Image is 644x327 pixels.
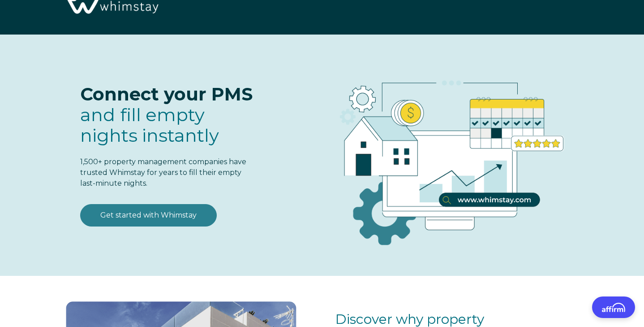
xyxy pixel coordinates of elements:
[289,52,604,260] img: RBO Ilustrations-03
[80,104,219,146] span: fill empty nights instantly
[80,157,246,187] span: 1,500+ property management companies have trusted Whimstay for years to fill their empty last-min...
[80,104,219,146] span: and
[80,83,253,105] span: Connect your PMS
[80,204,217,227] a: Get started with Whimstay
